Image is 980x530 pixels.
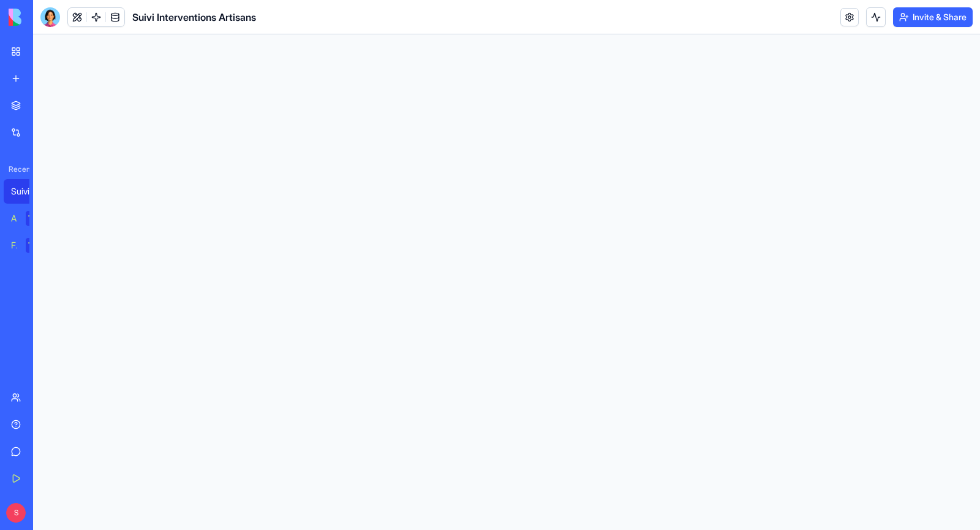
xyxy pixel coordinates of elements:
[4,179,53,204] a: Suivi Interventions Artisans
[6,503,26,523] span: S
[11,239,17,252] div: Feedback Form
[26,238,45,253] div: TRY
[4,164,29,174] span: Recent
[132,10,256,25] span: Suivi Interventions Artisans
[26,211,45,226] div: TRY
[4,206,53,231] a: AI Logo GeneratorTRY
[11,185,45,198] div: Suivi Interventions Artisans
[893,7,973,27] button: Invite & Share
[11,212,17,225] div: AI Logo Generator
[4,233,53,258] a: Feedback FormTRY
[9,9,85,26] img: logo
